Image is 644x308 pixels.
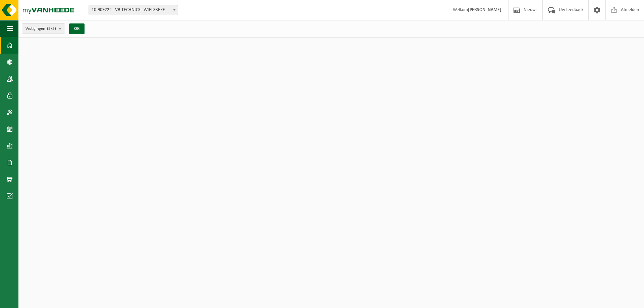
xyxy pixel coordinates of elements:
[22,23,65,34] button: Vestigingen(5/5)
[47,26,56,31] count: (5/5)
[25,24,56,34] span: Vestigingen
[89,5,178,15] span: 10-909222 - VB TECHNICS - WIELSBEKE
[468,7,501,12] strong: [PERSON_NAME]
[89,5,178,15] span: 10-909222 - VB TECHNICS - WIELSBEKE
[69,23,85,34] button: OK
